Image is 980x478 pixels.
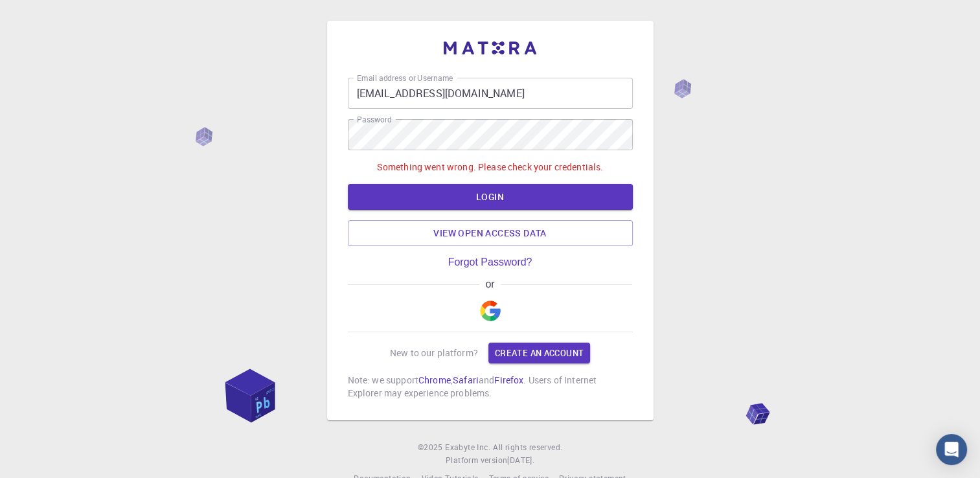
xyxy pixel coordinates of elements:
a: [DATE]. [507,454,534,467]
span: [DATE] . [507,455,534,465]
span: All rights reserved. [493,441,562,454]
label: Password [357,114,391,125]
a: Chrome [418,374,451,386]
span: Exabyte Inc. [445,442,490,452]
div: Open Intercom Messenger [936,434,967,465]
p: New to our platform? [390,347,478,359]
a: Safari [453,374,479,386]
span: Platform version [446,454,507,467]
p: Something went wrong. Please check your credentials. [377,161,604,174]
a: Forgot Password? [448,256,532,268]
span: or [479,279,501,290]
button: LOGIN [348,184,633,210]
a: Exabyte Inc. [445,441,490,454]
a: View open access data [348,220,633,246]
span: © 2025 [418,441,445,454]
img: Google [480,301,501,321]
label: Email address or Username [357,73,453,84]
a: Create an account [488,343,590,363]
a: Firefox [494,374,523,386]
p: Note: we support , and . Users of Internet Explorer may experience problems. [348,374,633,400]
